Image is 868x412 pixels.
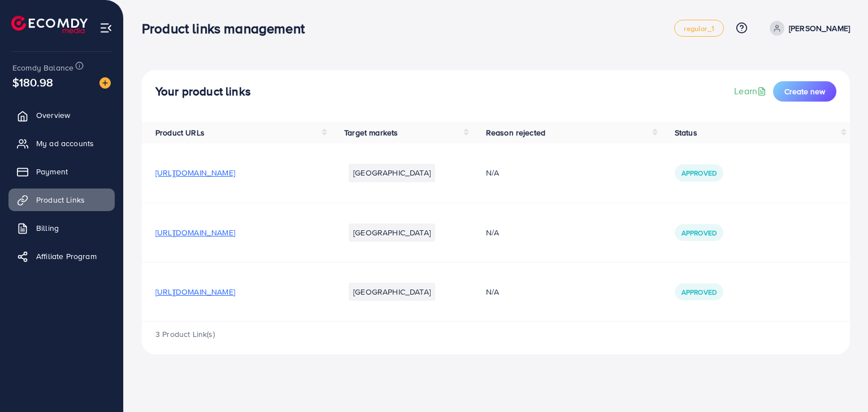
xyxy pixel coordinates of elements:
[682,228,717,238] span: Approved
[349,164,435,182] li: [GEOGRAPHIC_DATA]
[8,217,115,239] a: Billing
[486,167,499,178] span: N/A
[486,286,499,297] span: N/A
[36,138,94,149] span: My ad accounts
[155,127,205,138] span: Product URLs
[765,21,850,36] a: [PERSON_NAME]
[684,25,714,32] span: regular_1
[36,194,85,205] span: Product Links
[8,189,115,211] a: Product Links
[155,85,251,99] h4: Your product links
[486,227,499,238] span: N/A
[155,227,235,238] span: [URL][DOMAIN_NAME]
[773,81,836,102] button: Create new
[36,109,70,121] span: Overview
[155,328,215,340] span: 3 Product Link(s)
[349,283,435,301] li: [GEOGRAPHIC_DATA]
[8,132,115,155] a: My ad accounts
[682,168,717,178] span: Approved
[11,16,88,33] img: logo
[789,21,850,35] p: [PERSON_NAME]
[155,167,235,178] span: [URL][DOMAIN_NAME]
[675,127,697,138] span: Status
[99,21,112,34] img: menu
[682,287,717,297] span: Approved
[734,85,769,98] a: Learn
[820,361,860,404] iframe: Chat
[99,77,111,89] img: image
[8,160,115,183] a: Payment
[155,286,235,297] span: [URL][DOMAIN_NAME]
[36,222,59,234] span: Billing
[36,166,68,177] span: Payment
[349,223,435,242] li: [GEOGRAPHIC_DATA]
[8,245,115,268] a: Affiliate Program
[784,86,825,97] span: Create new
[12,74,53,90] span: $180.98
[344,127,398,138] span: Target markets
[142,20,314,37] h3: Product links management
[486,127,545,138] span: Reason rejected
[36,251,97,262] span: Affiliate Program
[12,62,73,73] span: Ecomdy Balance
[674,20,723,37] a: regular_1
[8,104,115,126] a: Overview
